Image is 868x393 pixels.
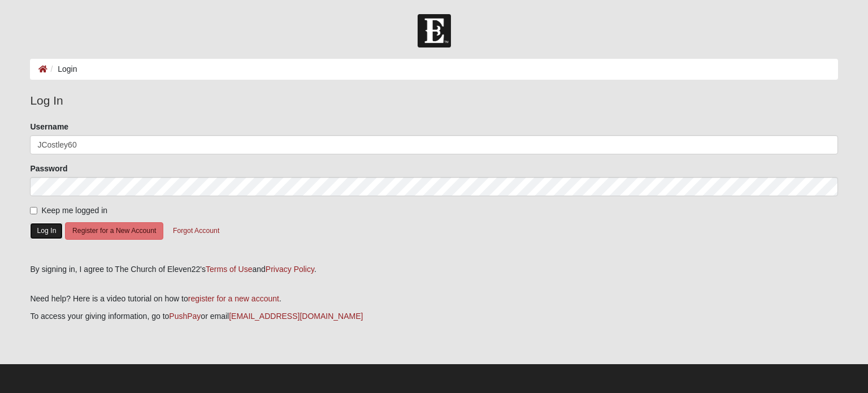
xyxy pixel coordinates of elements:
[188,294,279,303] a: register for a new account
[166,222,227,240] button: Forgot Account
[30,163,67,174] label: Password
[30,310,837,322] p: To access your giving information, go to or email
[30,264,837,275] div: By signing in, I agree to The Church of Eleven22's and .
[30,92,837,110] legend: Log In
[30,223,63,239] button: Log In
[169,312,201,321] a: PushPay
[30,293,837,305] p: Need help? Here is a video tutorial on how to .
[30,207,37,214] input: Keep me logged in
[206,265,252,274] a: Terms of Use
[229,312,363,321] a: [EMAIL_ADDRESS][DOMAIN_NAME]
[418,14,451,47] img: Church of Eleven22 Logo
[65,222,163,240] button: Register for a New Account
[30,121,68,132] label: Username
[47,63,77,75] li: Login
[41,206,107,215] span: Keep me logged in
[266,265,314,274] a: Privacy Policy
